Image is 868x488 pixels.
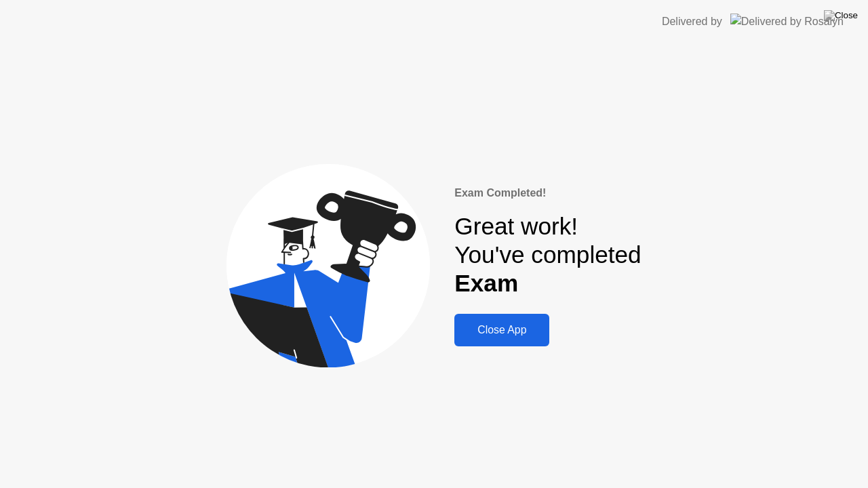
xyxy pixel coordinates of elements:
[824,10,858,21] img: Close
[730,14,844,29] img: Delivered by Rosalyn
[662,14,722,30] div: Delivered by
[458,324,545,336] div: Close App
[454,212,641,298] div: Great work! You've completed
[454,270,518,296] b: Exam
[454,314,549,346] button: Close App
[454,185,641,201] div: Exam Completed!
